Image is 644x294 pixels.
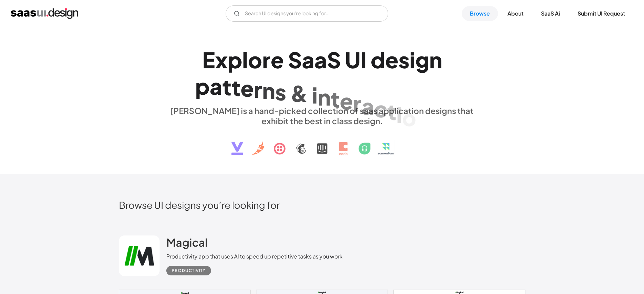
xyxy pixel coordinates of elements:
div: a [314,47,327,73]
div: g [415,47,429,73]
div: i [396,101,402,128]
div: n [429,47,442,73]
div: r [254,76,262,102]
div: e [271,47,284,73]
div: e [340,88,353,114]
div: U [345,47,360,73]
div: r [262,47,271,73]
div: t [331,86,340,112]
a: home [11,8,78,19]
div: e [385,47,398,73]
div: t [222,74,231,100]
img: text, icon, saas logo [220,126,425,161]
a: Submit UI Request [569,6,633,21]
div: t [387,98,396,125]
div: o [402,105,416,131]
form: Email Form [226,5,388,22]
div: o [248,47,262,73]
div: i [410,47,415,73]
div: Productivity app that uses AI to speed up repetitive tasks as you work [166,252,342,261]
div: c [374,95,387,121]
div: n [318,84,331,110]
div: d [371,47,385,73]
input: Search UI designs you're looking for... [226,5,388,22]
a: About [499,6,532,21]
h2: Browse UI designs you’re looking for [119,199,525,211]
div: x [215,47,228,73]
a: Browse [462,6,498,21]
div: Productivity [172,267,206,275]
div: a [302,47,314,73]
div: p [195,73,210,99]
div: r [353,90,361,116]
div: s [275,79,286,105]
h2: Magical [166,235,208,249]
a: Magical [166,235,208,252]
div: E [202,47,215,73]
a: SaaS Ai [533,6,568,21]
h1: Explore SaaS UI design patterns & interactions. [166,47,478,99]
div: a [210,73,222,99]
div: l [242,47,248,73]
div: S [288,47,302,73]
div: e [241,75,254,101]
div: I [360,47,367,73]
div: s [398,47,410,73]
div: & [290,80,308,106]
div: a [361,93,374,119]
div: t [231,74,241,100]
div: i [312,82,318,108]
div: p [228,47,242,73]
div: n [262,77,275,104]
div: S [327,47,341,73]
div: [PERSON_NAME] is a hand-picked collection of saas application designs that exhibit the best in cl... [166,106,478,126]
